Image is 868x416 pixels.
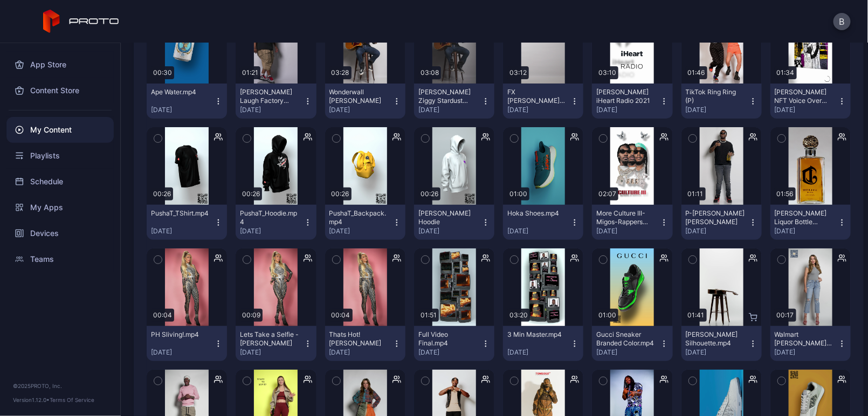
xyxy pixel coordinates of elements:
button: Hoka Shoes.mp4[DATE] [503,205,583,240]
div: [DATE] [775,227,838,235]
div: [DATE] [686,348,749,357]
button: [PERSON_NAME] iHeart Radio 2021[DATE] [592,84,672,119]
button: More Culture III-Migos-Rappers Singing and Dancing Favorite Song[DATE] [592,205,672,240]
div: [DATE] [775,348,838,357]
div: Walmart Sofia Jeans (Temp).mp4 [775,330,834,348]
div: [DATE] [686,227,749,235]
div: © 2025 PROTO, Inc. [13,382,107,390]
div: Wonderwall Billy Morrison [329,88,389,105]
button: [PERSON_NAME] Silhouette.mp4[DATE] [681,326,762,361]
div: Full Video Final.mp4 [418,330,478,348]
span: Version 1.12.0 • [13,397,50,403]
a: App Store [6,52,114,78]
button: PushaT_TShirt.mp4[DATE] [147,205,227,240]
a: Teams [6,246,114,272]
div: Jerome LaMaar Hoodie [418,209,478,226]
button: Walmart [PERSON_NAME] (Temp).mp4[DATE] [770,326,851,361]
div: Hoka Shoes.mp4 [507,209,567,218]
button: PushaT_Hoodie.mp4[DATE] [236,205,316,240]
button: [PERSON_NAME] Ziggy Stardust [PERSON_NAME][DATE] [414,84,494,119]
div: More Culture III-Migos-Rappers Singing and Dancing Favorite Song [596,209,656,226]
button: TikTok Ring Ring (P)[DATE] [681,84,762,119]
div: PH Sliving!.mp4 [151,330,210,339]
div: [DATE] [507,227,570,235]
div: [DATE] [329,227,392,235]
div: [DATE] [240,348,303,357]
button: Thats Hot! [PERSON_NAME][DATE] [325,326,405,361]
div: [DATE] [775,106,838,114]
div: [DATE] [596,106,659,114]
div: PushaT_Backpack.mp4 [329,209,389,226]
button: Full Video Final.mp4[DATE] [414,326,494,361]
div: Ape Water.mp4 [151,88,210,96]
button: PH Sliving!.mp4[DATE] [147,326,227,361]
button: [PERSON_NAME] Laugh Factory [GEOGRAPHIC_DATA] - All city dialouge.[DATE] [236,84,316,119]
button: [PERSON_NAME] NFT Voice Over Story[DATE] [770,84,851,119]
div: FX Ziggy Stardust Billy Morrison [507,88,567,105]
div: [DATE] [240,106,303,114]
div: Gucci Sneaker Branded Color.mp4 [596,330,656,348]
a: My Apps [6,195,114,220]
button: FX [PERSON_NAME] [PERSON_NAME][DATE] [503,84,583,119]
div: [DATE] [596,227,659,235]
a: Playlists [6,143,114,169]
a: My Content [6,117,114,143]
div: Kenan Thompson Laugh Factory Chicago - All city dialouge. [240,88,299,105]
a: Devices [6,220,114,246]
div: [DATE] [151,227,214,235]
div: [DATE] [507,106,570,114]
button: Wonderwall [PERSON_NAME][DATE] [325,84,405,119]
div: Kobe Bryant NFT Voice Over Story [775,88,834,105]
div: 3 Min Master.mp4 [507,330,567,339]
div: [DATE] [686,106,749,114]
div: [DATE] [151,348,214,357]
div: [DATE] [418,348,481,357]
button: Gucci Sneaker Branded Color.mp4[DATE] [592,326,672,361]
div: Lets Take a Selfie - Paris Hilton [240,330,299,348]
div: [DATE] [329,348,392,357]
div: [DATE] [240,227,303,235]
div: Billy Morrison's Silhouette.mp4 [686,330,745,348]
div: [DATE] [418,227,481,235]
div: [DATE] [329,106,392,114]
div: Kane Brown iHeart Radio 2021 [596,88,656,105]
div: Thats Hot! Paris Hilton [329,330,389,348]
a: Terms Of Service [50,397,94,403]
div: PushaT_TShirt.mp4 [151,209,210,218]
button: B [833,13,851,30]
div: TikTok Ring Ring (P) [686,88,745,105]
button: 3 Min Master.mp4[DATE] [503,326,583,361]
button: P-[PERSON_NAME] [PERSON_NAME][DATE] [681,205,762,240]
button: Lets Take a Selfie - [PERSON_NAME][DATE] [236,326,316,361]
div: PushaT_Hoodie.mp4 [240,209,299,226]
div: Gray BG Ziggy Stardust Billy Morrison [418,88,478,105]
div: [DATE] [596,348,659,357]
button: Ape Water.mp4[DATE] [147,84,227,119]
div: [DATE] [151,106,214,114]
button: [PERSON_NAME] Liquor Bottle Spinning[DATE] [770,205,851,240]
button: [PERSON_NAME] Hoodie[DATE] [414,205,494,240]
div: [DATE] [507,348,570,357]
div: P-Diddy DeLeon Tequlia Beam [686,209,745,226]
div: [DATE] [418,106,481,114]
a: Schedule [6,169,114,195]
div: Deleon Liquor Bottle Spinning [775,209,834,226]
a: Content Store [6,78,114,103]
button: PushaT_Backpack.mp4[DATE] [325,205,405,240]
